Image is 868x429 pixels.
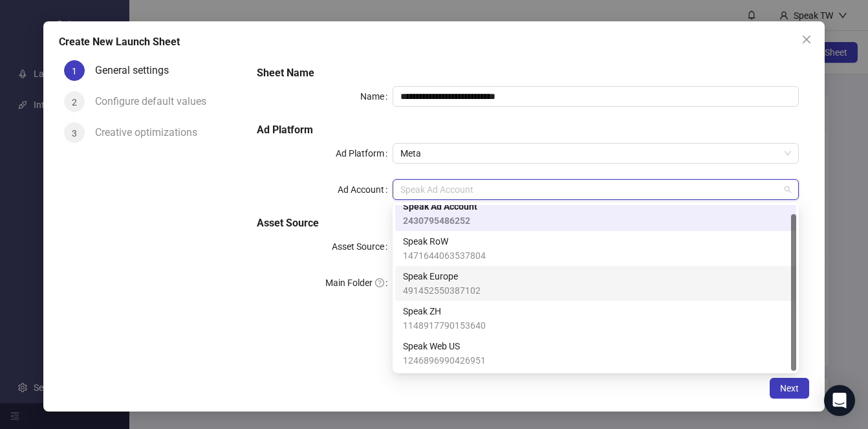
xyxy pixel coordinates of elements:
div: Speak Web US [395,336,796,371]
h5: Ad Platform [257,122,799,138]
div: Speak RoW [395,231,796,266]
label: Main Folder [325,272,393,293]
button: Close [796,29,817,50]
div: Open Intercom Messenger [824,385,855,416]
span: close [801,34,812,45]
button: Next [770,378,809,399]
span: 3 [72,128,77,138]
span: Next [780,383,799,393]
span: 1246896990426951 [403,353,486,368]
div: Configure default values [95,91,217,112]
span: 491452550387102 [403,283,481,298]
label: Ad Platform [336,143,393,164]
div: Create New Launch Sheet [59,34,809,50]
div: Speak Europe [395,266,796,301]
span: Speak Ad Account [403,199,477,214]
label: Asset Source [332,236,393,257]
span: question-circle [375,278,384,287]
h5: Asset Source [257,215,799,231]
div: Speak ZH [395,301,796,336]
label: Ad Account [338,179,393,200]
h5: Sheet Name [257,65,799,81]
span: Speak ZH [403,304,486,318]
input: Name [393,86,799,107]
div: Speak Ad Account [395,196,796,231]
span: Speak Ad Account [400,180,791,199]
span: Speak RoW [403,234,486,248]
span: 1148917790153640 [403,318,486,333]
span: Speak Web US [403,339,486,353]
span: 2 [72,97,77,107]
span: Speak Europe [403,269,481,283]
span: Meta [400,144,791,163]
label: Name [360,86,393,107]
span: 1 [72,66,77,76]
span: 1471644063537804 [403,248,486,263]
div: General settings [95,60,179,81]
span: 2430795486252 [403,214,477,228]
div: Creative optimizations [95,122,208,143]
